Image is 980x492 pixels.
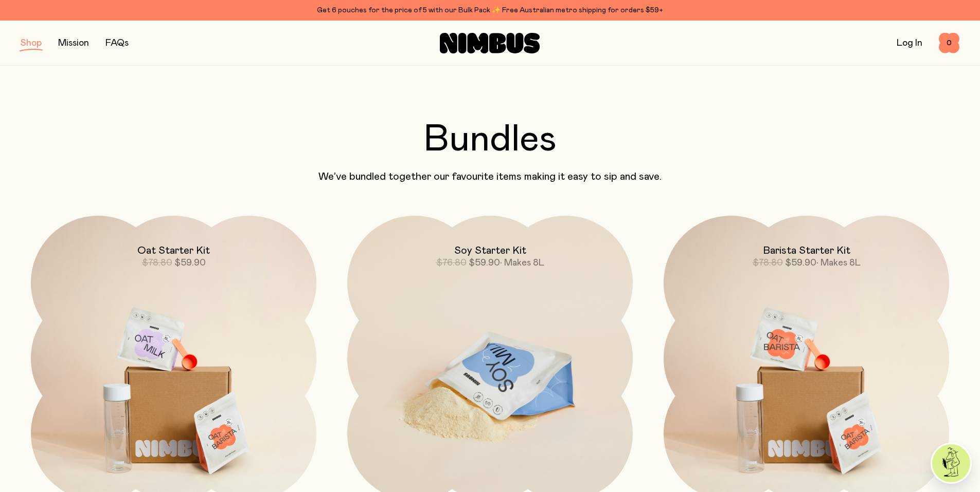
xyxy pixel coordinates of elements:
[785,258,816,268] span: $59.90
[932,444,970,482] img: agent
[137,244,210,257] h2: Oat Starter Kit
[21,171,959,183] p: We’ve bundled together our favourite items making it easy to sip and save.
[21,4,959,16] div: Get 6 pouches for the price of 5 with our Bulk Pack ✨ Free Australian metro shipping for orders $59+
[939,33,959,53] button: 0
[142,258,172,268] span: $78.80
[897,39,922,48] a: Log In
[21,121,959,158] h2: Bundles
[454,244,526,257] h2: Soy Starter Kit
[174,258,206,268] span: $59.90
[816,258,861,268] span: • Makes 8L
[763,244,850,257] h2: Barista Starter Kit
[436,258,467,268] span: $76.80
[753,258,783,268] span: $78.80
[58,39,89,48] a: Mission
[500,258,544,268] span: • Makes 8L
[105,39,129,48] a: FAQs
[469,258,500,268] span: $59.90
